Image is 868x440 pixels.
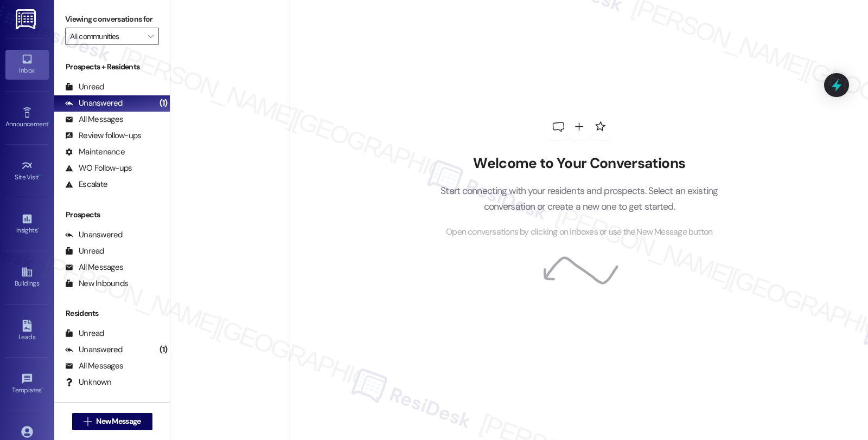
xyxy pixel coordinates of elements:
div: Residents [54,308,170,319]
a: Buildings [5,263,49,292]
div: All Messages [65,262,123,273]
p: Start connecting with your residents and prospects. Select an existing conversation or create a n... [424,183,735,214]
div: WO Follow-ups [65,163,132,174]
div: Review follow-ups [65,130,141,141]
input: All communities [70,28,142,45]
span: • [37,225,39,232]
span: Open conversations by clicking on inboxes or use the New Message button [446,225,712,239]
img: ResiDesk Logo [16,9,38,29]
h2: Welcome to Your Conversations [424,155,735,172]
div: (1) [157,95,170,112]
div: Unanswered [65,229,123,241]
div: Unknown [65,377,111,388]
a: Inbox [5,50,49,79]
div: Unread [65,328,104,339]
button: New Message [72,413,152,430]
div: Unanswered [65,98,123,109]
span: New Message [96,416,141,427]
span: • [48,119,50,126]
i:  [84,417,92,426]
a: Leads [5,316,49,346]
div: (1) [157,341,170,358]
label: Viewing conversations for [65,11,159,28]
i:  [148,32,154,41]
div: New Inbounds [65,278,128,289]
div: Unread [65,81,104,93]
div: Unanswered [65,344,123,355]
div: Maintenance [65,146,125,158]
div: Unread [65,245,104,257]
div: All Messages [65,114,123,125]
a: Site Visit • [5,157,49,186]
div: Escalate [65,179,107,190]
a: Insights • [5,210,49,239]
div: Prospects + Residents [54,61,170,73]
span: • [39,172,41,179]
span: • [42,385,43,392]
div: All Messages [65,360,123,372]
div: Prospects [54,209,170,221]
a: Templates • [5,370,49,399]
